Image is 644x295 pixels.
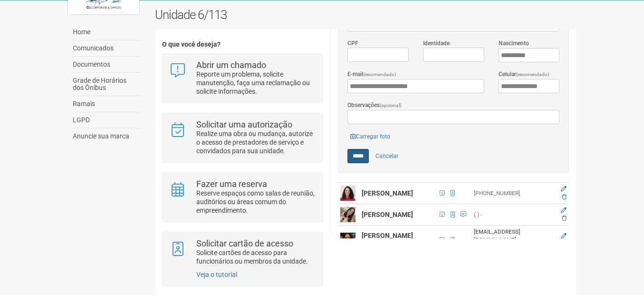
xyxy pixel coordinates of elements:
[347,131,393,142] a: Carregar foto
[196,271,237,278] a: Veja o tutorial
[340,207,356,222] img: user.png
[499,70,549,79] label: Celular
[423,39,450,48] label: Identidade
[170,61,316,96] a: Abrir um chamado Reporte um problema, solicite manutenção, faça uma reclamação ou solicite inform...
[380,103,402,108] span: (opcional)
[562,215,567,222] a: Excluir membro
[162,41,323,48] h4: O que você deseja?
[561,186,567,192] a: Editar membro
[70,112,141,128] a: LGPD
[499,39,529,48] label: Nascimento
[196,60,266,70] strong: Abrir um chamado
[363,72,396,77] span: (recomendado)
[516,72,549,77] span: (recomendado)
[155,8,577,22] h2: Unidade 6/113
[70,57,141,73] a: Documentos
[561,233,567,239] a: Editar membro
[70,24,141,40] a: Home
[474,228,552,244] div: [EMAIL_ADDRESS][DOMAIN_NAME]
[170,180,316,215] a: Fazer uma reserva Reserve espaços como salas de reunião, auditórios ou áreas comum do empreendime...
[362,232,413,249] strong: [PERSON_NAME] Resende
[362,211,413,218] strong: [PERSON_NAME]
[347,70,396,79] label: E-mail
[474,189,552,197] div: [PHONE_NUMBER]
[196,179,267,189] strong: Fazer uma reserva
[196,238,293,248] strong: Solicitar cartão de acesso
[562,194,567,200] a: Excluir membro
[70,128,141,144] a: Anuncie sua marca
[347,101,402,110] label: Observações
[70,73,141,96] a: Grade de Horários dos Ônibus
[196,189,316,215] p: Reserve espaços como salas de reunião, auditórios ou áreas comum do empreendimento.
[370,149,404,163] a: Cancelar
[196,119,292,129] strong: Solicitar uma autorização
[170,239,316,265] a: Solicitar cartão de acesso Solicite cartões de acesso para funcionários ou membros da unidade.
[196,70,316,96] p: Reporte um problema, solicite manutenção, faça uma reclamação ou solicite informações.
[196,248,316,265] p: Solicite cartões de acesso para funcionários ou membros da unidade.
[561,207,567,214] a: Editar membro
[474,211,552,219] div: ( ) -
[340,233,356,248] img: user.png
[196,129,316,155] p: Realize uma obra ou mudança, autorize o acesso de prestadores de serviço e convidados para sua un...
[70,96,141,112] a: Ramais
[70,40,141,57] a: Comunicados
[170,120,316,155] a: Solicitar uma autorização Realize uma obra ou mudança, autorize o acesso de prestadores de serviç...
[340,186,356,201] img: user.png
[347,39,358,48] label: CPF
[362,189,413,197] strong: [PERSON_NAME]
